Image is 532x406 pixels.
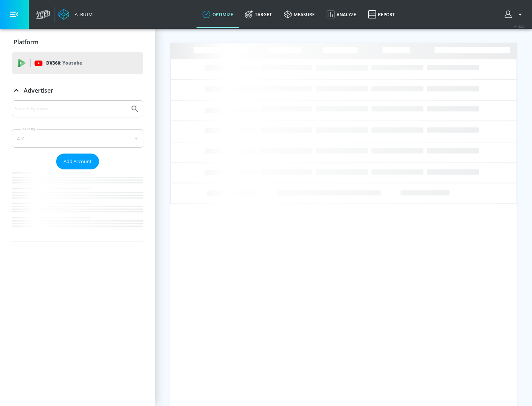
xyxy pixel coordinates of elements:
a: optimize [197,1,239,28]
div: DV360: Youtube [12,52,143,74]
div: Advertiser [12,80,143,101]
div: A-Z [12,129,143,148]
label: Sort By [21,127,37,131]
span: v 4.32.0 [514,24,525,28]
p: Platform [14,38,38,46]
a: Analyze [321,1,362,28]
nav: list of Advertiser [12,169,143,241]
a: measure [278,1,321,28]
button: Add Account [56,154,99,169]
div: Atrium [72,11,93,18]
p: Advertiser [24,86,53,94]
a: Report [362,1,401,28]
p: DV360: [46,59,82,67]
span: Add Account [64,157,92,166]
p: Youtube [62,59,82,67]
a: Atrium [58,9,93,20]
input: Search by name [15,104,127,114]
div: Platform [12,32,143,52]
div: Advertiser [12,100,143,241]
a: Target [239,1,278,28]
